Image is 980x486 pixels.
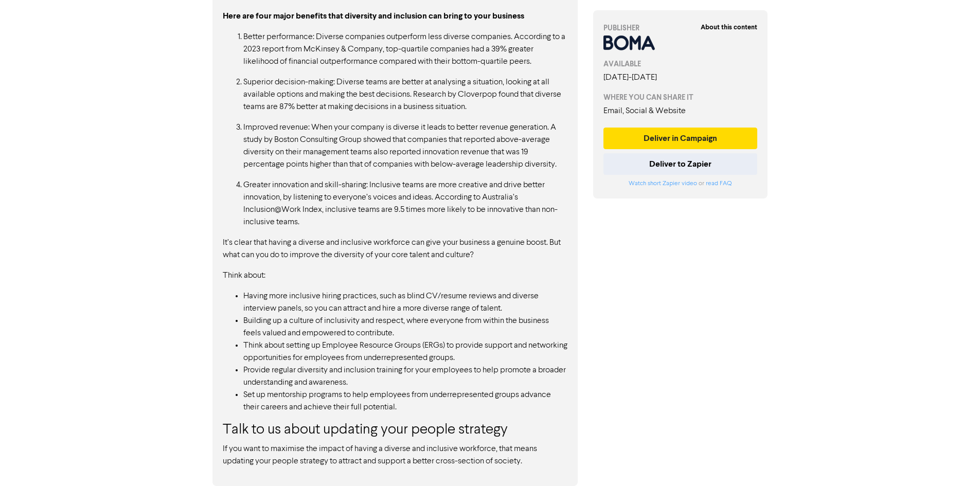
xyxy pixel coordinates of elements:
p: Greater innovation and skill-sharing: Inclusive teams are more creative and drive better innovati... [243,179,567,228]
li: Think about setting up Employee Resource Groups (ERGs) to provide support and networking opportun... [243,339,567,364]
p: Improved revenue: When your company is diverse it leads to better revenue generation. A study by ... [243,121,567,171]
a: Watch short Zapier video [629,181,697,187]
p: Think about: [223,269,567,282]
strong: Here are four major benefits that diversity and inclusion can bring to your business [223,11,524,21]
button: Deliver in Campaign [603,128,758,149]
div: WHERE YOU CAN SHARE IT [603,92,758,103]
p: If you want to maximise the impact of having a diverse and inclusive workforce, that means updati... [223,443,567,467]
strong: About this content [701,23,757,31]
div: [DATE] - [DATE] [603,71,758,84]
p: Better performance: Diverse companies outperform less diverse companies. According to a 2023 repo... [243,31,567,68]
div: Email, Social & Website [603,105,758,117]
li: Building up a culture of inclusivity and respect, where everyone from within the business feels v... [243,315,567,339]
li: Provide regular diversity and inclusion training for your employees to help promote a broader und... [243,364,567,389]
div: AVAILABLE [603,59,758,69]
li: Having more inclusive hiring practices, such as blind CV/resume reviews and diverse interview pan... [243,290,567,315]
li: Set up mentorship programs to help employees from underrepresented groups advance their careers a... [243,389,567,413]
div: PUBLISHER [603,23,758,33]
p: Superior decision-making: Diverse teams are better at analysing a situation, looking at all avail... [243,76,567,113]
a: read FAQ [706,181,732,187]
button: Deliver to Zapier [603,153,758,175]
h3: Talk to us about updating your people strategy [223,422,567,439]
p: It’s clear that having a diverse and inclusive workforce can give your business a genuine boost. ... [223,237,567,261]
iframe: Chat Widget [929,437,980,486]
div: or [603,179,758,188]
